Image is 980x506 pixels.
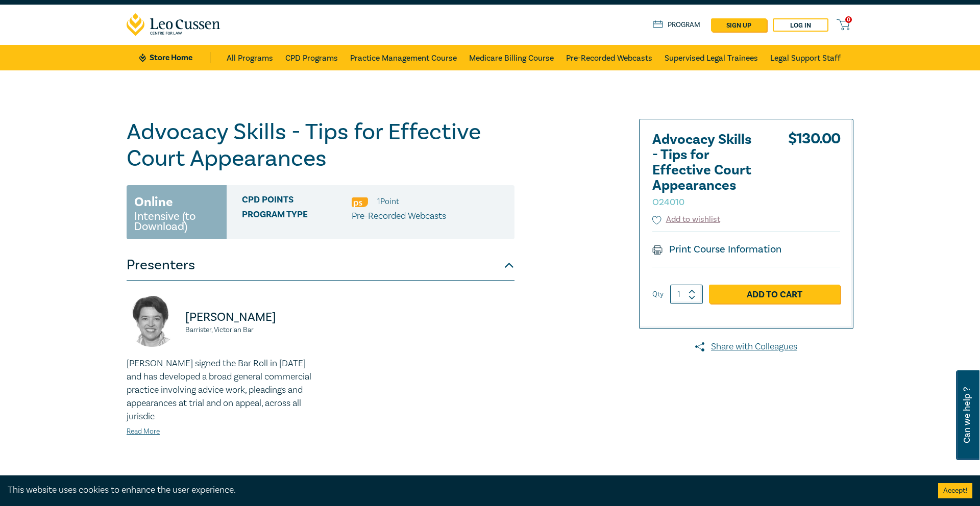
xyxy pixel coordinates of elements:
p: [PERSON_NAME] signed the Bar Roll in [DATE] and has developed a broad general commercial practice... [127,357,314,423]
p: Pre-Recorded Webcasts [352,210,446,223]
a: Add to Cart [709,285,840,304]
a: Legal Support Staff [770,45,841,70]
a: Pre-Recorded Webcasts [566,45,652,70]
img: https://s3.ap-southeast-2.amazonaws.com/leo-cussen-store-production-content/Contacts/Kate%20Ander... [127,296,178,347]
h2: Advocacy Skills - Tips for Effective Court Appearances [652,132,765,209]
div: This website uses cookies to enhance the user experience. [8,484,923,497]
h1: Advocacy Skills - Tips for Effective Court Appearances [127,119,514,172]
a: Store Home [139,52,210,63]
button: Presenters [127,250,514,281]
h3: Online [134,193,173,211]
div: $ 130.00 [788,132,840,214]
span: 0 [845,16,852,23]
label: Qty [652,289,664,300]
button: Description [127,468,514,499]
small: Barrister, Victorian Bar [185,326,314,334]
a: All Programs [227,45,273,70]
a: Log in [773,18,828,32]
a: Practice Management Course [350,45,457,70]
small: Intensive (to Download) [134,211,219,232]
span: CPD Points [242,195,352,208]
button: Add to wishlist [652,214,720,225]
span: Can we help ? [962,376,972,454]
p: [PERSON_NAME] [185,309,314,325]
small: O24010 [652,196,684,208]
li: 1 Point [377,195,399,208]
a: sign up [711,18,767,32]
a: CPD Programs [285,45,338,70]
a: Medicare Billing Course [469,45,554,70]
a: Program [653,19,700,31]
span: Program type [242,210,352,223]
a: Supervised Legal Trainees [665,45,758,70]
button: Accept cookies [938,483,972,498]
a: Share with Colleagues [639,340,853,353]
a: Read More [127,427,160,436]
a: Print Course Information [652,243,781,256]
input: 1 [670,285,703,304]
img: Professional Skills [352,197,368,207]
